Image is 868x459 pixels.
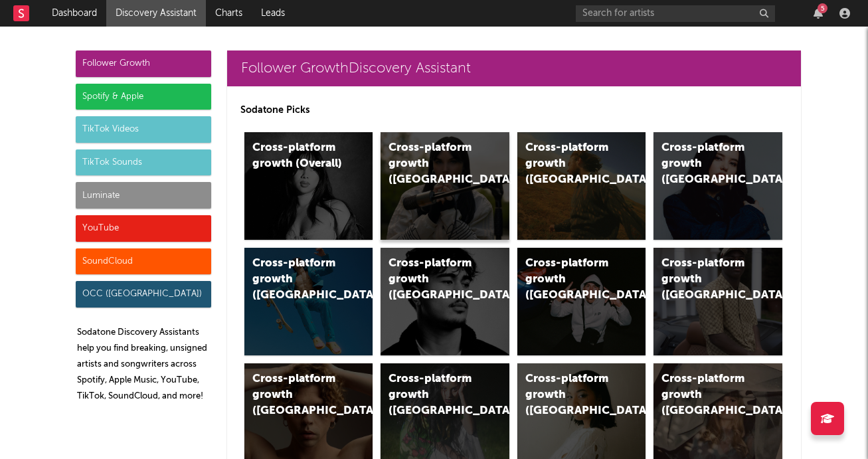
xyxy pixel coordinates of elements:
[76,149,211,176] div: TikTok Sounds
[653,248,782,355] a: Cross-platform growth ([GEOGRAPHIC_DATA])
[517,132,646,240] a: Cross-platform growth ([GEOGRAPHIC_DATA])
[252,371,343,419] div: Cross-platform growth ([GEOGRAPHIC_DATA])
[76,116,211,143] div: TikTok Videos
[76,84,211,110] div: Spotify & Apple
[252,256,343,304] div: Cross-platform growth ([GEOGRAPHIC_DATA])
[517,248,646,355] a: Cross-platform growth ([GEOGRAPHIC_DATA]/GSA)
[76,215,211,242] div: YouTube
[661,371,752,419] div: Cross-platform growth ([GEOGRAPHIC_DATA])
[252,140,343,172] div: Cross-platform growth (Overall)
[76,281,211,308] div: OCC ([GEOGRAPHIC_DATA])
[240,102,788,118] p: Sodatone Picks
[381,132,509,240] a: Cross-platform growth ([GEOGRAPHIC_DATA])
[244,248,373,355] a: Cross-platform growth ([GEOGRAPHIC_DATA])
[661,256,752,304] div: Cross-platform growth ([GEOGRAPHIC_DATA])
[227,50,801,86] a: Follower GrowthDiscovery Assistant
[576,5,775,22] input: Search for artists
[661,140,752,188] div: Cross-platform growth ([GEOGRAPHIC_DATA])
[76,50,211,77] div: Follower Growth
[389,371,479,419] div: Cross-platform growth ([GEOGRAPHIC_DATA])
[525,256,616,304] div: Cross-platform growth ([GEOGRAPHIC_DATA]/GSA)
[76,182,211,209] div: Luminate
[244,132,373,240] a: Cross-platform growth (Overall)
[653,132,782,240] a: Cross-platform growth ([GEOGRAPHIC_DATA])
[818,3,827,13] div: 5
[381,248,509,355] a: Cross-platform growth ([GEOGRAPHIC_DATA])
[525,140,616,188] div: Cross-platform growth ([GEOGRAPHIC_DATA])
[389,140,479,188] div: Cross-platform growth ([GEOGRAPHIC_DATA])
[389,256,479,304] div: Cross-platform growth ([GEOGRAPHIC_DATA])
[77,325,211,405] p: Sodatone Discovery Assistants help you find breaking, unsigned artists and songwriters across Spo...
[814,8,823,19] button: 5
[525,371,616,419] div: Cross-platform growth ([GEOGRAPHIC_DATA])
[76,248,211,275] div: SoundCloud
